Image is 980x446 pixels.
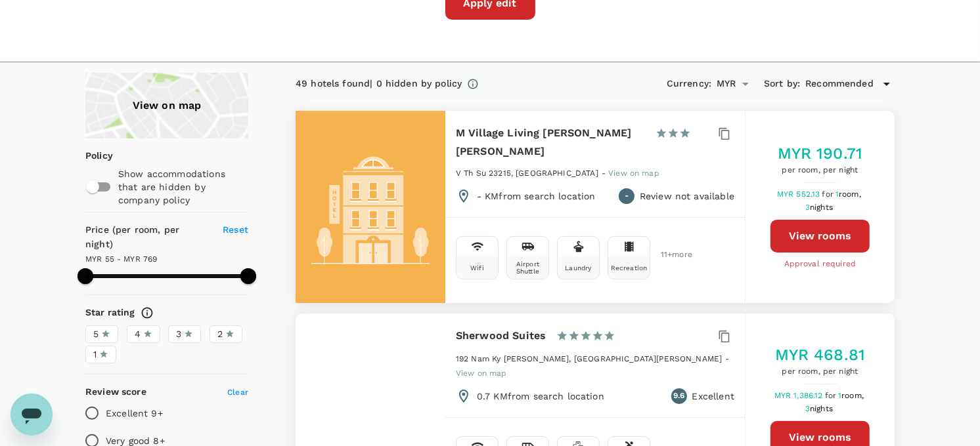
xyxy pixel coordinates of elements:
p: Review not available [640,190,734,203]
span: 3 [805,203,835,212]
span: 2 [217,327,223,341]
p: Excellent 9+ [106,407,163,420]
span: 1 [838,391,866,400]
span: 11 + more [661,251,680,259]
p: Excellent [692,390,734,403]
div: Airport Shuttle [510,260,546,275]
svg: Star ratings are awarded to properties to represent the quality of services, facilities, and amen... [141,306,154,319]
div: 49 hotels found | 0 hidden by policy [296,77,462,91]
span: View on map [608,169,659,178]
span: nights [810,404,833,413]
div: Wifi [470,264,484,272]
p: 0.7 KM from search location [477,390,604,403]
span: 3 [176,327,181,341]
h6: M Village Living [PERSON_NAME] [PERSON_NAME] [456,124,645,161]
span: - [726,354,730,363]
span: MYR 1,386.12 [774,391,825,400]
span: 5 [93,327,99,341]
span: per room, per night [775,365,866,378]
div: Laundry [565,264,591,272]
span: 9.6 [673,390,684,403]
span: 3 [805,404,835,413]
span: MYR 55 - MYR 769 [85,254,157,264]
span: 192 Nam Ky [PERSON_NAME], [GEOGRAPHIC_DATA][PERSON_NAME] [456,354,722,363]
h5: MYR 468.81 [775,344,866,365]
span: Reset [223,224,248,235]
span: - [602,169,608,178]
h6: Review score [85,385,146,399]
button: View rooms [770,220,870,253]
span: per room, per night [778,164,863,177]
p: - KM from search location [477,190,596,203]
span: V Th Su 23215, [GEOGRAPHIC_DATA] [456,169,598,178]
h6: Currency : [667,77,711,91]
span: View on map [456,369,507,378]
a: View on map [608,167,659,178]
span: - [625,190,629,203]
span: room, [839,190,861,199]
h6: Sort by : [764,77,800,91]
h6: Sherwood Suites [456,327,546,345]
span: for [825,391,838,400]
span: for [822,190,835,199]
span: 4 [135,327,141,341]
div: Recreation [611,264,648,272]
span: Recommended [805,77,874,91]
span: nights [810,203,833,212]
span: Clear [227,388,248,397]
h6: Star rating [85,306,135,320]
span: 1 [835,190,863,199]
a: View on map [85,73,248,138]
button: Open [736,75,755,93]
span: 1 [93,348,97,361]
h5: MYR 190.71 [778,143,863,164]
p: Policy [85,149,94,162]
h6: Price (per room, per night) [85,223,208,252]
span: room, [841,391,864,400]
span: MYR 552.13 [777,190,822,199]
span: Approval required [784,258,857,271]
iframe: Button to launch messaging window [11,394,53,436]
p: Show accommodations that are hidden by company policy [118,167,247,207]
a: View on map [456,367,507,378]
